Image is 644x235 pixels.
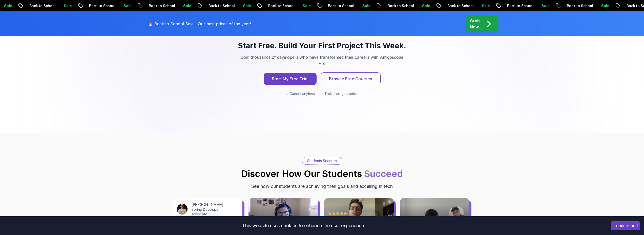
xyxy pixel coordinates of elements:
[221,41,423,50] h3: Start Free. Build Your First Project This Week.
[264,73,317,85] button: Start My Free Trial
[177,204,188,214] img: Josh Long avatar
[502,3,536,8] p: Back to School
[383,3,417,8] p: Back to School
[596,3,612,8] p: Sale
[562,3,596,8] p: Back to School
[118,3,135,8] p: Sale
[238,3,254,8] p: Sale
[148,21,251,27] p: 🔥 Back to School Sale - Our best prices of the year!
[203,3,238,8] p: Back to School
[321,72,381,85] button: Browse Free Courses
[357,3,373,8] p: Sale
[192,207,220,216] a: Spring Developer Advocate
[417,3,433,8] p: Sale
[298,3,314,8] p: Sale
[237,54,407,66] p: Join thousands of developers who have transformed their careers with Amigoscode Pro
[251,183,393,190] p: See how our students are achieving their goals and excelling in tech
[263,3,298,8] p: Back to School
[442,3,477,8] p: Back to School
[307,158,337,163] p: Students Success
[178,3,194,8] p: Sale
[477,3,493,8] p: Sale
[59,3,75,8] p: Sale
[321,91,359,96] span: ✓ Risk-free guarantee
[285,91,315,96] span: ✓ Cancel anytime
[323,3,357,8] p: Back to School
[241,169,403,179] h2: Discover How Our Students
[4,220,603,231] div: This website uses cookies to enhance the user experience.
[536,3,553,8] p: Sale
[470,18,480,30] p: Grab Now
[328,216,378,223] div: [PERSON_NAME]
[192,202,234,207] div: [PERSON_NAME]
[144,3,178,8] p: Back to School
[611,221,640,230] button: Accept cookies
[84,3,118,8] p: Back to School
[24,3,59,8] p: Back to School
[364,168,403,179] span: Succeed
